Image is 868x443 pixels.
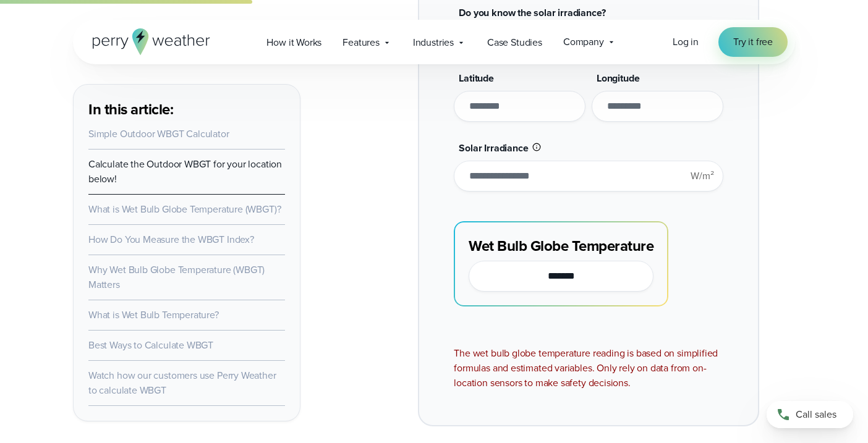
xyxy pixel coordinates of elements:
a: Simple Outdoor WBGT Calculator [88,127,229,141]
span: How it Works [266,35,321,50]
span: Call sales [796,407,836,422]
a: Call sales [767,401,853,428]
span: Case Studies [487,35,542,50]
h3: In this article: [88,99,285,119]
div: The wet bulb globe temperature reading is based on simplified formulas and estimated variables. O... [454,346,723,390]
span: Industries [413,35,454,50]
span: Longitude [597,71,639,85]
a: Case Studies [477,30,553,55]
span: Company [563,35,604,49]
a: Try it free [718,27,788,57]
a: Log in [673,35,699,49]
a: How Do You Measure the WBGT Index? [88,232,254,247]
a: Calculate the Outdoor WBGT for your location below! [88,157,282,186]
span: Latitude [459,71,494,85]
a: Watch how our customers use Perry Weather to calculate WBGT [88,368,276,397]
span: Features [343,35,380,50]
a: Why Wet Bulb Globe Temperature (WBGT) Matters [88,263,265,292]
span: Log in [673,35,699,49]
span: Do you know the solar irradiance? [459,6,605,20]
span: Try it free [733,35,773,49]
span: Solar Irradiance [459,141,528,155]
a: What is Wet Bulb Temperature? [88,308,219,322]
a: How it Works [256,30,332,55]
a: What is Wet Bulb Globe Temperature (WBGT)? [88,202,281,216]
a: Best Ways to Calculate WBGT [88,338,213,352]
